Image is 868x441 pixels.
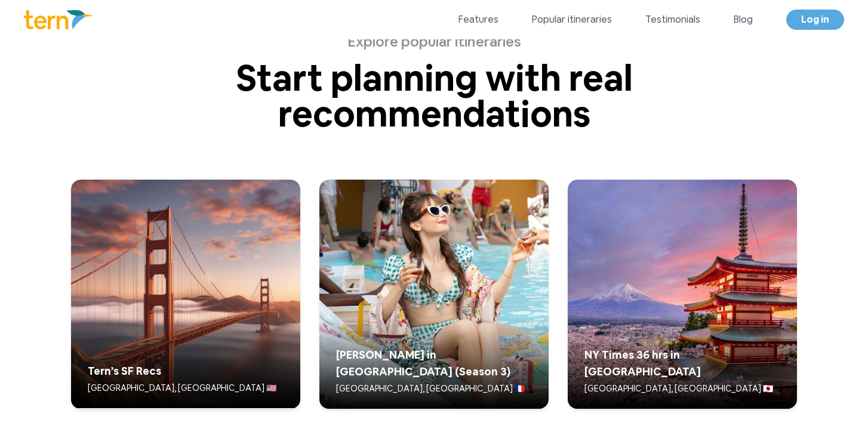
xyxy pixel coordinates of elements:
[584,383,780,394] p: [GEOGRAPHIC_DATA], [GEOGRAPHIC_DATA] 🇯🇵
[458,13,498,27] a: Features
[786,10,844,30] a: Log in
[319,180,549,409] img: Trip preview
[71,180,300,409] img: Trip preview
[584,347,780,380] h5: NY Times 36 hrs in [GEOGRAPHIC_DATA]
[336,347,532,380] h5: [PERSON_NAME] in [GEOGRAPHIC_DATA] (Season 3)
[336,383,532,394] p: [GEOGRAPHIC_DATA], [GEOGRAPHIC_DATA] 🇫🇷
[24,10,94,29] img: Logo
[645,13,700,27] a: Testimonials
[147,33,721,51] p: Explore popular itineraries
[147,60,721,132] p: Start planning with real recommendations
[532,13,612,27] a: Popular itineraries
[88,382,284,394] p: [GEOGRAPHIC_DATA], [GEOGRAPHIC_DATA] 🇺🇸
[568,180,797,409] img: Trip preview
[88,363,284,380] h5: Tern’s SF Recs
[734,13,753,27] a: Blog
[801,13,829,26] span: Log in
